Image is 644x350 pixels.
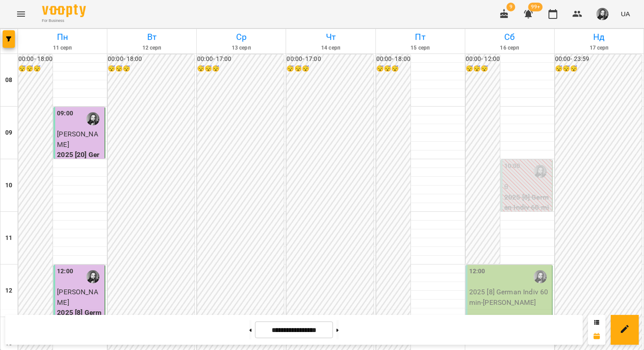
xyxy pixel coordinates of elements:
h6: 00:00 - 18:00 [376,54,410,64]
h6: 12 серп [109,44,195,52]
p: 2025 [8] German Indiv 60 min - [PERSON_NAME] [469,287,550,307]
img: Першина Валерія Андріївна (н) [534,165,547,178]
span: 9 [506,3,515,11]
h6: 😴😴😴 [376,64,410,74]
h6: 10 [5,181,12,190]
h6: Пн [19,30,106,44]
h6: 13 серп [198,44,284,52]
label: 12:00 [469,267,485,276]
h6: Ср [198,30,284,44]
p: 0 [504,182,550,192]
h6: 14 серп [287,44,374,52]
h6: 😴😴😴 [108,64,195,74]
span: [PERSON_NAME] [57,130,98,149]
h6: 09 [5,128,12,138]
button: Menu [11,4,32,25]
h6: Чт [287,30,374,44]
img: Першина Валерія Андріївна (н) [86,112,99,125]
h6: 00:00 - 18:00 [108,54,195,64]
h6: 😴😴😴 [466,64,500,74]
span: [PERSON_NAME] [57,288,98,307]
button: UA [617,6,633,22]
h6: 12 [5,286,12,296]
h6: Вт [109,30,195,44]
h6: 16 серп [467,44,553,52]
label: 12:00 [57,267,73,276]
h6: 00:00 - 17:00 [287,54,373,64]
span: For Business [42,18,86,24]
label: 09:00 [57,109,73,118]
label: 10:00 [504,161,520,171]
h6: 11 [5,233,12,243]
img: 9e1ebfc99129897ddd1a9bdba1aceea8.jpg [596,8,609,20]
span: UA [621,9,630,18]
h6: 00:00 - 17:00 [197,54,284,64]
p: 2025 [8] German Indiv 60 min [57,307,103,339]
img: Першина Валерія Андріївна (н) [86,270,99,283]
h6: 😴😴😴 [287,64,373,74]
h6: Нд [556,30,642,44]
img: Першина Валерія Андріївна (н) [534,270,547,283]
p: 2025 [20] German Indiv 60 min [57,150,103,181]
h6: 17 серп [556,44,642,52]
h6: 😴😴😴 [555,64,642,74]
h6: 00:00 - 18:00 [18,54,53,64]
h6: 08 [5,75,12,85]
img: Voopty Logo [42,4,86,17]
span: 99+ [528,3,543,11]
h6: 15 серп [377,44,464,52]
h6: 11 серп [19,44,106,52]
p: 2025 [8] German Indiv 60 min ([PERSON_NAME]) [504,192,550,233]
h6: 😴😴😴 [197,64,284,74]
h6: 00:00 - 12:00 [466,54,500,64]
h6: Пт [377,30,464,44]
h6: 😴😴😴 [18,64,53,74]
h6: Сб [467,30,553,44]
h6: 00:00 - 23:59 [555,54,642,64]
